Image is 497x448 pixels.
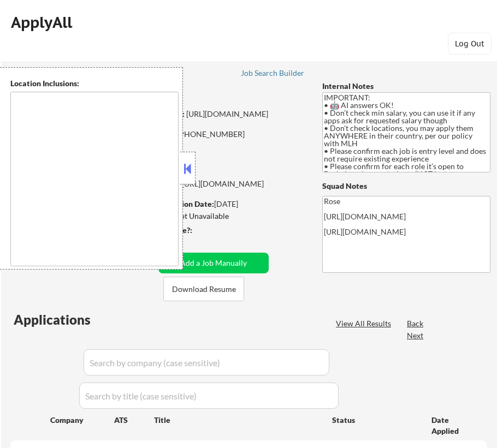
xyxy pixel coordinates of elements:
a: [URL][DOMAIN_NAME] [182,179,264,188]
div: Internal Notes [322,81,490,92]
div: [DATE] [152,199,307,210]
div: 3.2 [152,167,309,178]
div: View All Results [336,318,394,329]
div: Next [407,330,424,341]
input: Search by title (case sensitive) [79,383,339,409]
div: ATS [114,415,154,426]
div: Job Search Builder [241,69,305,77]
a: [URL][DOMAIN_NAME] [186,109,268,118]
div: Status [332,410,416,429]
button: Add a Job Manually [158,253,269,273]
div: [PHONE_NUMBER] [152,129,307,140]
div: Date Applied [431,415,474,436]
input: Search by company (case sensitive) [84,349,329,375]
div: ApplyAll [11,13,75,32]
div: Location Inclusions: [10,78,179,89]
button: Log Out [448,33,492,55]
div: Back [407,318,424,329]
div: Title [154,415,322,426]
div: Squad Notes [322,181,490,192]
div: Company [50,415,114,426]
div: Applications [14,313,122,326]
button: Download Resume [163,277,244,301]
